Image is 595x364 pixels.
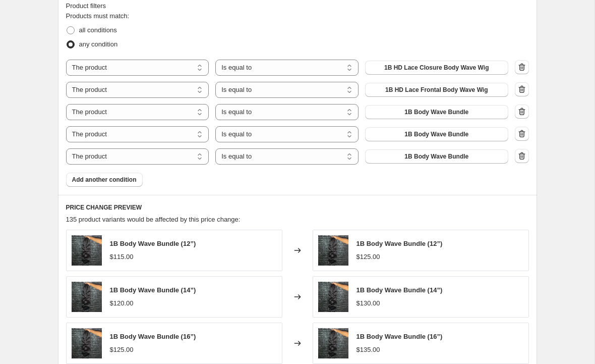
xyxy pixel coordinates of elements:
span: 1B Body Wave Bundle (12”) [356,240,443,247]
img: C36D9383-E9BC-40C1-8DB1-7FD0FA9610E1_80x.jpg [318,328,348,358]
span: 1B Body Wave Bundle [404,108,468,116]
div: $125.00 [110,345,134,355]
span: 1B Body Wave Bundle (14”) [110,286,196,294]
span: Products must match: [66,12,130,20]
img: C36D9383-E9BC-40C1-8DB1-7FD0FA9610E1_80x.jpg [318,282,348,312]
img: C36D9383-E9BC-40C1-8DB1-7FD0FA9610E1_80x.jpg [318,235,348,266]
span: Add another condition [72,176,137,184]
button: 1B Body Wave Bundle [365,149,508,164]
span: 1B Body Wave Bundle [404,152,468,161]
h6: PRICE CHANGE PREVIEW [66,203,529,212]
button: 1B Body Wave Bundle [365,105,508,119]
div: $130.00 [356,298,380,308]
span: 1B Body Wave Bundle (16”) [356,333,443,340]
span: 135 product variants would be affected by this price change: [66,216,241,223]
div: $125.00 [356,252,380,262]
div: $115.00 [110,252,134,262]
span: 1B Body Wave Bundle (16”) [110,333,196,340]
button: 1B Body Wave Bundle [365,127,508,141]
img: C36D9383-E9BC-40C1-8DB1-7FD0FA9610E1_80x.jpg [72,328,102,358]
span: any condition [79,40,118,48]
img: C36D9383-E9BC-40C1-8DB1-7FD0FA9610E1_80x.jpg [72,235,102,266]
span: 1B Body Wave Bundle [404,130,468,138]
span: 1B HD Lace Frontal Body Wave Wig [385,86,488,94]
span: 1B Body Wave Bundle (14”) [356,286,443,294]
span: 1B Body Wave Bundle (12”) [110,240,196,247]
button: 1B HD Lace Closure Body Wave Wig [365,61,508,75]
button: Add another condition [66,173,143,187]
div: $120.00 [110,298,134,308]
img: C36D9383-E9BC-40C1-8DB1-7FD0FA9610E1_80x.jpg [72,282,102,312]
div: Product filters [66,1,529,11]
span: 1B HD Lace Closure Body Wave Wig [384,64,489,72]
span: all conditions [79,26,117,34]
button: 1B HD Lace Frontal Body Wave Wig [365,83,508,97]
div: $135.00 [356,345,380,355]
